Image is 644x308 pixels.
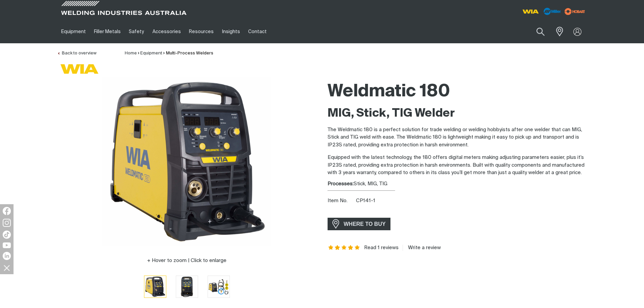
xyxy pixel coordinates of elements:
[244,20,271,43] a: Contact
[144,276,166,298] img: Weldmatic 180
[57,20,90,43] a: Equipment
[3,219,11,227] img: Instagram
[339,219,390,230] span: WHERE TO BUY
[125,50,213,57] nav: Breadcrumb
[185,20,218,43] a: Resources
[166,51,213,55] a: Multi-Process Welders
[328,180,587,188] div: Stick, MIG, TIG
[218,20,244,43] a: Insights
[356,198,375,203] span: CP141-1
[125,20,148,43] a: Safety
[529,24,552,40] button: Search products
[364,245,399,251] a: Read 1 reviews
[125,51,137,55] a: Home
[102,77,271,246] img: Weldmatic 180
[328,81,587,103] h1: Weldmatic 180
[176,276,198,298] button: Go to slide 2
[176,276,198,298] img: Weldmatic 180
[144,276,166,298] button: Go to slide 1
[328,154,587,177] p: Equipped with the latest technology, the 180 offers digital meters making adjusting parameters ea...
[208,276,230,298] img: Weldmatic 180
[57,20,455,43] nav: Main
[3,252,11,260] img: LinkedIn
[148,20,185,43] a: Accessories
[328,106,587,121] h2: MIG, Stick, TIG Welder
[143,257,231,265] button: Hover to zoom | Click to enlarge
[520,24,552,40] input: Product name or item number...
[57,51,96,55] a: Back to overview of Multi-Process Welders
[403,245,441,251] a: Write a review
[563,6,587,17] img: miller
[208,276,230,298] button: Go to slide 3
[140,51,162,55] a: Equipment
[3,231,11,239] img: TikTok
[328,197,355,205] span: Item No.
[328,245,361,250] span: Rating: 5
[328,181,354,186] strong: Processes:
[328,126,587,149] p: The Weldmatic 180 is a perfect solution for trade welding or welding hobbyists after one welder t...
[1,262,13,274] img: hide socials
[90,20,125,43] a: Filler Metals
[3,242,11,248] img: YouTube
[328,218,391,230] a: WHERE TO BUY
[3,207,11,215] img: Facebook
